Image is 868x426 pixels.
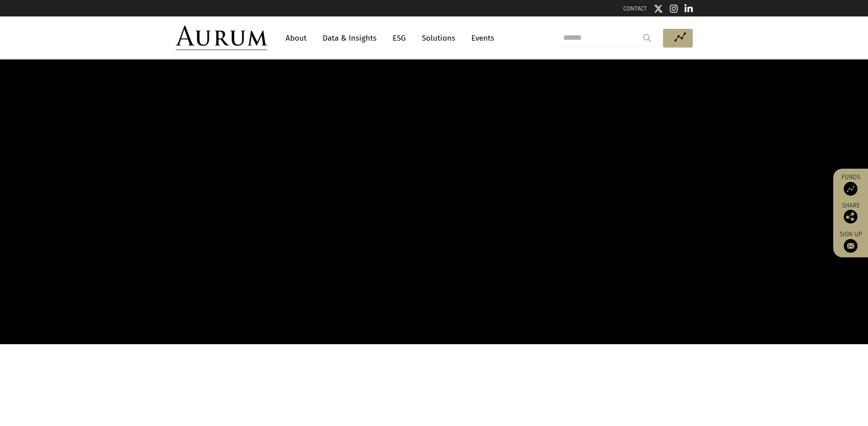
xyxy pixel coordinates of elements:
[281,30,311,47] a: About
[670,4,678,13] img: Instagram icon
[685,4,693,13] img: Linkedin icon
[176,26,267,50] img: Aurum
[844,182,857,196] img: Access Funds
[623,5,647,12] a: CONTACT
[838,230,863,253] a: Sign up
[838,202,863,224] div: Share
[654,4,663,13] img: Twitter icon
[844,210,857,224] img: Share this post
[417,30,460,47] a: Solutions
[467,30,494,47] a: Events
[388,30,410,47] a: ESG
[838,173,863,196] a: Funds
[844,239,857,253] img: Sign up to our newsletter
[318,30,381,47] a: Data & Insights
[638,29,656,47] input: Submit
